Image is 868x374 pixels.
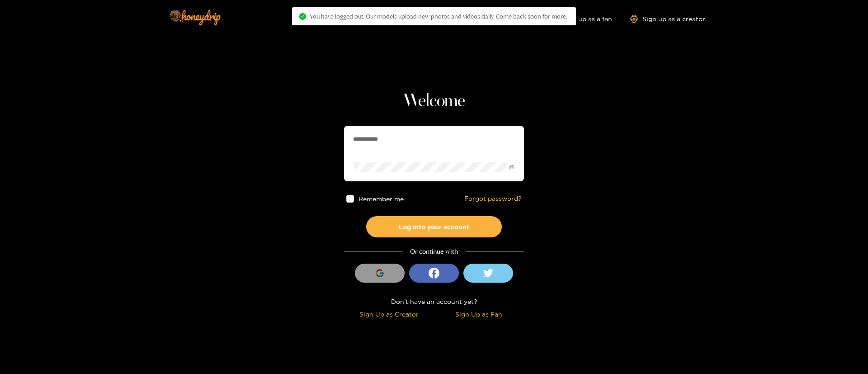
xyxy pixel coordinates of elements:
a: Sign up as a creator [630,15,705,23]
div: Sign Up as Fan [436,309,522,319]
div: Or continue with [344,246,524,257]
span: You have logged out. Our models upload new photos and videos daily. Come back soon for more.. [310,13,569,20]
h1: Welcome [344,90,524,112]
button: Log into your account [366,216,502,237]
a: Sign up as a fan [550,15,612,23]
div: Don't have an account yet? [344,296,524,307]
div: Sign Up as Creator [346,309,432,319]
span: Remember me [359,195,404,202]
a: Forgot password? [464,195,522,203]
span: check-circle [299,13,306,20]
span: eye-invisible [509,164,514,170]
